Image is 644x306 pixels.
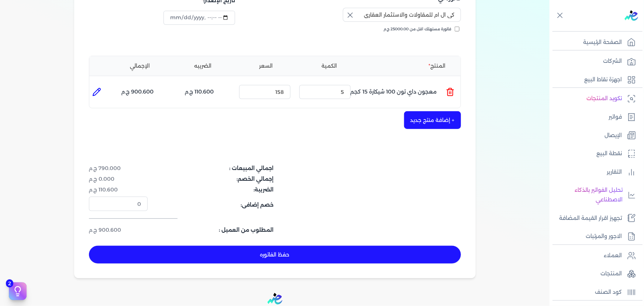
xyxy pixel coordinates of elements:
dd: 790.000 ج.م [89,164,148,172]
a: التقارير [550,164,640,180]
a: المنتجات [550,266,640,282]
a: الصفحة الرئيسية [550,35,640,50]
p: المنتجات [600,269,622,279]
li: الضريبه [173,62,233,70]
p: 110.600 ج.م [185,87,214,97]
p: تحليل الفواتير بالذكاء الاصطناعي [553,186,623,204]
img: logo [268,293,282,305]
span: 2 [6,279,13,288]
p: كود الصنف [595,288,622,297]
a: فواتير [550,109,640,125]
p: الاجور والمرتبات [586,232,622,241]
p: الصفحة الرئيسية [583,38,622,47]
dt: إجمالي الخصم: [152,175,274,183]
dd: 0.000 ج.م [89,175,148,183]
p: معجون داي تون 100 شيكارة 15 كجم [351,82,437,102]
button: 2 [9,282,27,300]
p: الإيصال [605,131,622,140]
dd: 900.600 ج.م [89,226,148,234]
p: فواتير [609,112,622,122]
a: نقطة البيع [550,146,640,161]
button: إسم الشركة [343,8,461,25]
p: الشركات [603,57,622,66]
p: اجهزة نقاط البيع [584,75,622,85]
li: المنتج [362,62,455,70]
button: + إضافة منتج جديد [404,111,461,129]
span: فاتورة مستهلك اقل من 25000.00 ج.م [384,26,452,32]
dt: اجمالي المبيعات : [152,164,274,172]
dt: خصم إضافى: [152,197,274,211]
img: logo [625,10,638,21]
a: تكويد المنتجات [550,91,640,106]
a: الشركات [550,54,640,69]
dt: الضريبة: [152,186,274,194]
button: حفظ الفاتوره [89,246,461,263]
dt: المطلوب من العميل : [152,226,274,234]
a: الإيصال [550,128,640,143]
p: تجهيز اقرار القيمة المضافة [559,214,622,223]
a: تجهيز اقرار القيمة المضافة [550,211,640,226]
p: تكويد المنتجات [586,94,622,103]
dd: 110.600 ج.م [89,186,148,194]
li: السعر [236,62,296,70]
input: فاتورة مستهلك اقل من 25000.00 ج.م [455,27,459,31]
li: الكمية [299,62,359,70]
input: إسم الشركة [343,8,461,22]
p: العملاء [604,251,622,261]
p: نقطة البيع [596,149,622,159]
a: اجهزة نقاط البيع [550,72,640,88]
p: التقارير [607,167,622,177]
p: 900.600 ج.م [121,87,154,97]
a: العملاء [550,248,640,263]
a: كود الصنف [550,285,640,300]
li: الإجمالي [110,62,170,70]
a: الاجور والمرتبات [550,229,640,244]
a: تحليل الفواتير بالذكاء الاصطناعي [550,183,640,207]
